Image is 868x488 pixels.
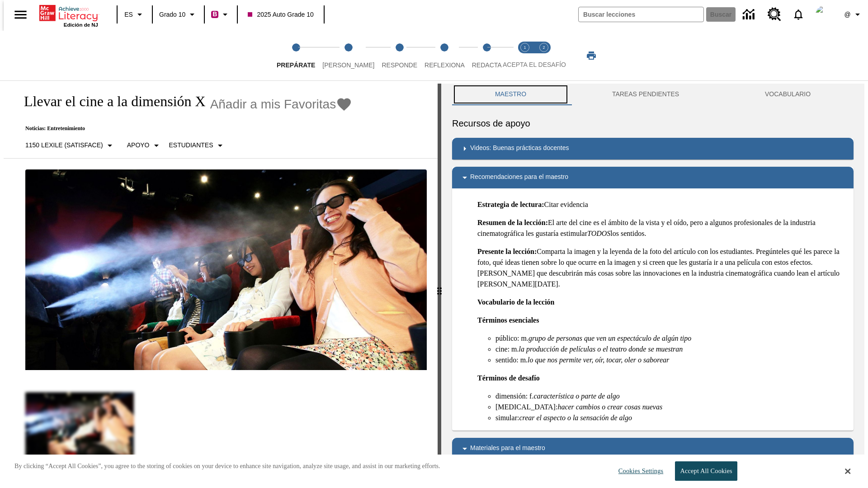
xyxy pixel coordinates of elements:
em: la producción de películas o el teatro donde se muestran [519,345,683,353]
button: Acepta el desafío contesta step 2 of 2 [531,31,557,80]
button: Maestro [452,84,569,105]
p: Apoyo [127,141,150,150]
button: Imprimir [577,47,606,64]
button: Accept All Cookies [675,461,737,481]
em: crear el aspecto o la sensación de algo [519,414,632,422]
div: reading [4,84,438,483]
span: Edición de NJ [64,22,98,28]
button: Responde step 3 of 5 [374,31,425,80]
em: lo que nos permite ver, oír, tocar, oler o saborear [528,356,669,364]
button: VOCABULARIO [722,84,854,105]
button: Reflexiona step 4 of 5 [417,31,472,80]
p: Comparta la imagen y la leyenda de la foto del artículo con los estudiantes. Pregúnteles qué les ... [477,246,846,290]
input: Buscar campo [579,7,703,22]
button: Escoja un nuevo avatar [810,3,839,26]
button: Perfil/Configuración [839,6,868,23]
span: B [212,9,217,20]
li: dimensión: f. [495,391,846,402]
div: Pulsa la tecla de intro o la barra espaciadora y luego presiona las flechas de derecha e izquierd... [438,84,441,488]
div: Instructional Panel Tabs [452,84,854,105]
strong: Estrategia de lectura: [477,201,544,208]
span: Grado 10 [159,10,185,19]
p: El arte del cine es el ámbito de la vista y el oído, pero a algunos profesionales de la industria... [477,217,846,239]
span: Reflexiona [425,61,465,69]
button: Seleccionar estudiante [165,137,229,154]
strong: Términos esenciales [477,316,539,324]
span: ES [124,10,133,19]
strong: Términos de desafío [477,374,540,382]
text: 1 [524,45,526,50]
a: Centro de información [737,2,762,27]
div: Portada [39,3,98,28]
button: Seleccione Lexile, 1150 Lexile (Satisface) [22,137,119,154]
span: @ [844,10,850,19]
button: Lee step 2 of 5 [315,31,382,80]
img: Avatar [816,5,834,23]
p: 1150 Lexile (Satisface) [25,141,103,150]
button: Añadir a mis Favoritas - Llevar el cine a la dimensión X [210,96,353,112]
strong: : [534,248,537,255]
button: Redacta step 5 of 5 [465,31,509,80]
span: Prepárate [277,61,315,69]
button: TAREAS PENDIENTES [569,84,722,105]
a: Notificaciones [787,3,810,26]
p: Noticias: Entretenimiento [14,125,352,132]
span: Responde [382,61,417,69]
div: Recomendaciones para el maestro [452,167,854,188]
button: Lenguaje: ES, Selecciona un idioma [120,6,149,23]
strong: Presente la lección [477,248,534,255]
a: Centro de recursos, Se abrirá en una pestaña nueva. [762,2,787,27]
strong: Resumen de la lección: [477,219,548,226]
h6: Recursos de apoyo [452,116,854,131]
button: Grado: Grado 10, Elige un grado [156,6,201,23]
em: TODOS [587,230,610,237]
span: [PERSON_NAME] [322,61,374,69]
li: cine: m. [495,344,846,355]
img: El panel situado frente a los asientos rocía con agua nebulizada al feliz público en un cine equi... [25,169,427,370]
p: By clicking “Accept All Cookies”, you agree to the storing of cookies on your device to enhance s... [14,462,440,471]
span: ACEPTA EL DESAFÍO [503,61,566,68]
p: Videos: Buenas prácticas docentes [470,143,569,154]
p: Materiales para el maestro [470,443,545,454]
em: característica o parte de algo [533,392,619,400]
span: 2025 Auto Grade 10 [248,10,313,19]
button: Cookies Settings [610,462,667,480]
li: público: m. [495,333,846,344]
button: Close [845,467,850,475]
span: Añadir a mis Favoritas [210,97,336,112]
li: simular: [495,413,846,423]
strong: Vocabulario de la lección [477,298,555,306]
span: Redacta [472,61,502,69]
p: Estudiantes [169,141,213,150]
text: 2 [542,45,545,50]
li: [MEDICAL_DATA]: [495,402,846,413]
div: activity [441,84,864,488]
button: Prepárate step 1 of 5 [269,31,322,80]
div: Videos: Buenas prácticas docentes [452,138,854,160]
em: hacer cambios o crear cosas nuevas [557,403,662,411]
em: grupo de personas que ven un espectáculo de algún tipo [528,334,691,342]
div: Materiales para el maestro [452,438,854,460]
button: Tipo de apoyo, Apoyo [123,137,165,154]
button: Acepta el desafío lee step 1 of 2 [512,31,538,80]
button: Boost El color de la clase es rojo violeta. Cambiar el color de la clase. [208,6,234,23]
p: Citar evidencia [477,199,846,210]
p: Recomendaciones para el maestro [470,172,568,183]
button: Abrir el menú lateral [7,1,34,28]
li: sentido: m. [495,355,846,366]
h1: Llevar el cine a la dimensión X [14,93,206,110]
